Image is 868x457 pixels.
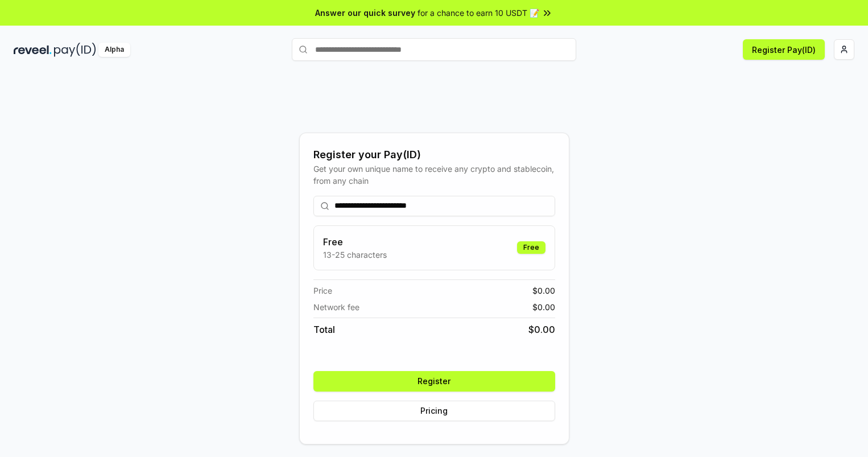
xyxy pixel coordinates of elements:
[313,371,555,392] button: Register
[54,43,96,57] img: pay_id
[418,7,539,19] span: for a chance to earn 10 USDT 📝
[98,43,130,57] div: Alpha
[743,39,825,60] button: Register Pay(ID)
[315,7,415,19] span: Answer our quick survey
[532,285,555,297] span: $ 0.00
[517,241,545,254] div: Free
[14,43,52,57] img: reveel_dark
[323,235,387,249] h3: Free
[313,163,555,187] div: Get your own unique name to receive any crypto and stablecoin, from any chain
[313,323,335,336] span: Total
[323,249,387,261] p: 13-25 characters
[313,285,332,297] span: Price
[528,323,555,336] span: $ 0.00
[313,147,555,163] div: Register your Pay(ID)
[532,301,555,313] span: $ 0.00
[313,401,555,421] button: Pricing
[313,301,359,313] span: Network fee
